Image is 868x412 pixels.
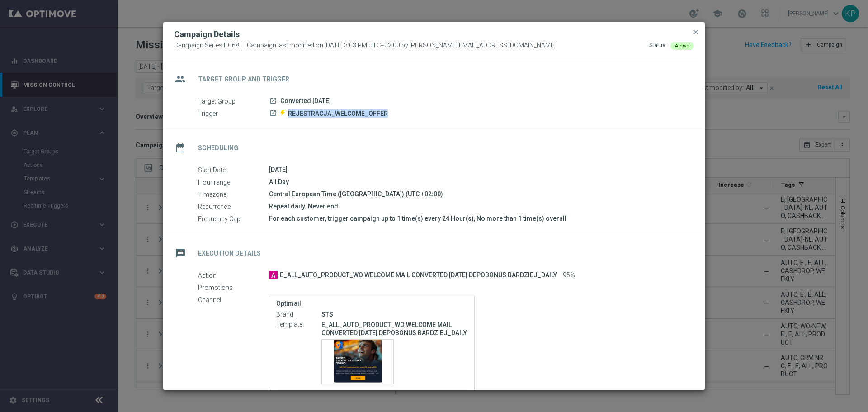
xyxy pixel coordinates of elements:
label: Hour range [198,178,269,186]
label: Brand [276,311,321,319]
colored-tag: Active [670,42,694,49]
div: STS [321,310,467,319]
div: For each customer, trigger campaign up to 1 time(s) every 24 Hour(s), No more than 1 time(s) overall [269,214,687,223]
i: launch [269,109,277,117]
span: Campaign Series ID: 681 | Campaign last modified on [DATE] 3:03 PM UTC+02:00 by [PERSON_NAME][EMA... [174,42,556,50]
label: Action [198,271,269,279]
span: E_ALL_AUTO_PRODUCT_WO WELCOME MAIL CONVERTED [DATE] DEPOBONUS BARDZIEJ_DAILY [280,271,557,279]
h2: Target Group and Trigger [198,75,289,84]
p: E_ALL_AUTO_PRODUCT_WO WELCOME MAIL CONVERTED [DATE] DEPOBONUS BARDZIEJ_DAILY [321,321,467,337]
span: close [692,28,699,36]
span: A [269,271,278,279]
div: Repeat daily. Never end [269,202,687,211]
h2: Scheduling [198,144,238,152]
a: launch [269,109,277,118]
label: Optimail [276,300,467,308]
div: Status: [649,42,667,50]
h2: Execution Details [198,249,261,258]
i: message [172,245,189,261]
label: Timezone [198,190,269,199]
span: REJESTRACJA_WELCOME_OFFER [288,109,388,118]
a: launch [269,97,277,105]
div: [DATE] [269,165,687,174]
i: group [172,71,189,87]
span: Converted [DATE] [280,97,331,105]
span: Active [675,43,689,49]
i: date_range [172,140,189,156]
div: All Day [269,177,687,186]
label: Promotions [198,284,269,292]
h2: Campaign Details [174,29,240,40]
label: Frequency Cap [198,215,269,223]
label: Target Group [198,97,269,105]
label: Channel [198,296,269,304]
i: launch [269,97,277,104]
label: Recurrence [198,203,269,211]
div: Central European Time ([GEOGRAPHIC_DATA]) (UTC +02:00) [269,189,687,199]
span: 95% [563,271,575,279]
label: Template [276,321,321,329]
label: Start Date [198,166,269,174]
label: Trigger [198,109,269,118]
